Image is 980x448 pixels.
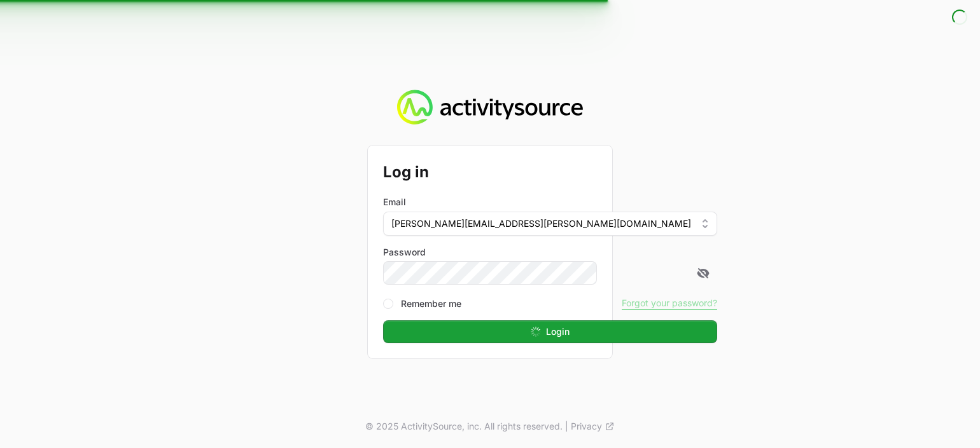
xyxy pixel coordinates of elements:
button: Login [383,320,717,343]
label: Password [383,246,717,259]
span: Login [546,324,570,339]
label: Remember me [401,297,461,310]
label: Email [383,196,406,208]
button: [PERSON_NAME][EMAIL_ADDRESS][PERSON_NAME][DOMAIN_NAME] [383,212,717,236]
a: Privacy [571,420,615,433]
h2: Log in [383,161,717,184]
span: | [565,420,568,433]
img: Activity Source [397,90,582,125]
span: [PERSON_NAME][EMAIL_ADDRESS][PERSON_NAME][DOMAIN_NAME] [391,217,691,230]
p: © 2025 ActivitySource, inc. All rights reserved. [365,420,563,433]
